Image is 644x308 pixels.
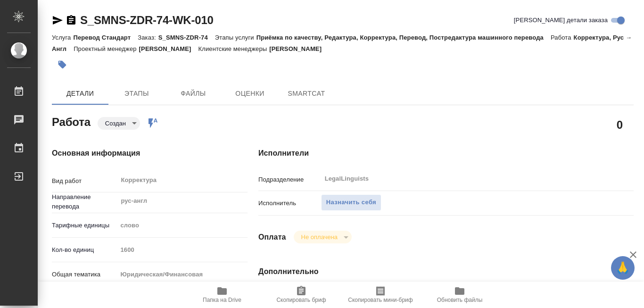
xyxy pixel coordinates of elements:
[98,117,140,130] div: Создан
[52,192,117,211] p: Направление перевода
[262,282,341,308] button: Скопировать бриф
[73,34,138,41] p: Перевод Стандарт
[52,15,63,26] button: Скопировать ссылку для ЯМессенджера
[284,88,329,100] span: SmartCat
[617,117,623,133] h2: 0
[256,34,551,41] p: Приёмка по качеству, Редактура, Корректура, Перевод, Постредактура машинного перевода
[52,176,117,186] p: Вид работ
[117,266,248,283] div: Юридическая/Финансовая
[52,221,117,230] p: Тарифные единицы
[52,54,73,75] button: Добавить тэг
[58,88,103,100] span: Детали
[227,88,272,100] span: Оценки
[74,45,139,52] p: Проектный менеджер
[203,297,241,303] span: Папка на Drive
[258,175,321,184] p: Подразделение
[171,88,216,100] span: Файлы
[102,119,129,127] button: Создан
[215,34,256,41] p: Этапы услуги
[52,34,73,41] p: Услуга
[326,197,376,208] span: Назначить себя
[139,45,198,52] p: [PERSON_NAME]
[52,270,117,279] p: Общая тематика
[114,88,159,100] span: Этапы
[298,233,340,241] button: Не оплачена
[158,34,215,41] p: S_SMNS-ZDR-74
[258,148,634,159] h4: Исполнители
[341,282,420,308] button: Скопировать мини-бриф
[80,14,214,26] a: S_SMNS-ZDR-74-WK-010
[138,34,158,41] p: Заказ:
[551,34,574,41] p: Работа
[52,113,91,130] h2: Работа
[420,282,499,308] button: Обновить файлы
[294,231,352,243] div: Создан
[182,282,262,308] button: Папка на Drive
[276,297,326,303] span: Скопировать бриф
[514,16,608,25] span: [PERSON_NAME] детали заказа
[117,243,248,257] input: Пустое поле
[117,217,248,233] div: слово
[66,15,77,26] button: Скопировать ссылку
[615,258,631,278] span: 🙏
[258,232,286,243] h4: Оплата
[321,194,381,211] button: Назначить себя
[198,45,270,52] p: Клиентские менеджеры
[258,266,634,277] h4: Дополнительно
[52,245,117,255] p: Кол-во единиц
[52,148,221,159] h4: Основная информация
[611,256,635,280] button: 🙏
[258,199,321,208] p: Исполнитель
[437,297,483,303] span: Обновить файлы
[348,297,413,303] span: Скопировать мини-бриф
[269,45,329,52] p: [PERSON_NAME]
